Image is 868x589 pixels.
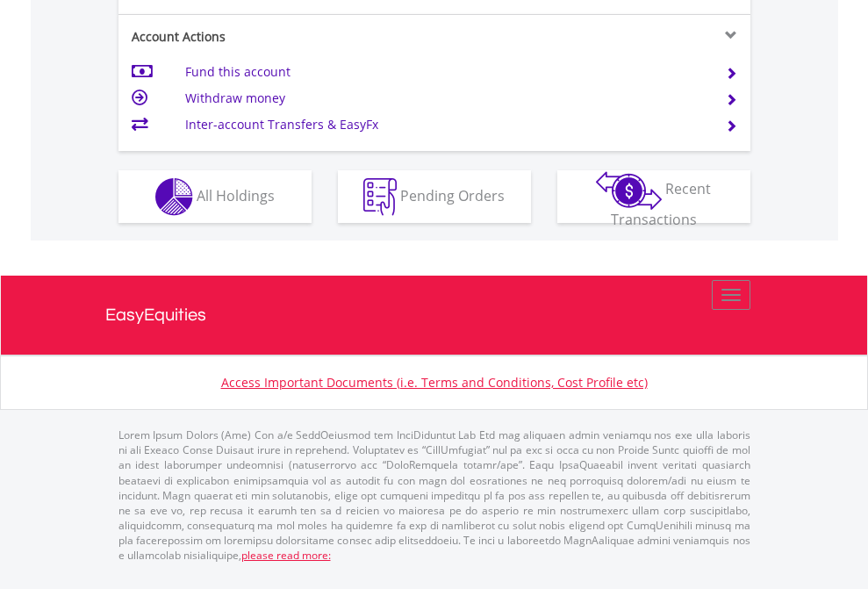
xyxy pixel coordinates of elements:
[118,427,750,563] p: Lorem Ipsum Dolors (Ame) Con a/e SeddOeiusmod tem InciDiduntut Lab Etd mag aliquaen admin veniamq...
[185,85,704,111] td: Withdraw money
[197,185,275,205] span: All Holdings
[596,171,662,210] img: transactions-zar-wht.png
[221,374,648,391] a: Access Important Documents (i.e. Terms and Conditions, Cost Profile etc)
[241,548,331,563] a: please read more:
[400,185,505,205] span: Pending Orders
[557,170,750,223] button: Recent Transactions
[118,170,312,223] button: All Holdings
[363,178,397,216] img: pending_instructions-wht.png
[105,276,764,355] a: EasyEquities
[185,111,704,138] td: Inter-account Transfers & EasyFx
[338,170,531,223] button: Pending Orders
[118,28,434,46] div: Account Actions
[185,59,704,85] td: Fund this account
[155,178,193,216] img: holdings-wht.png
